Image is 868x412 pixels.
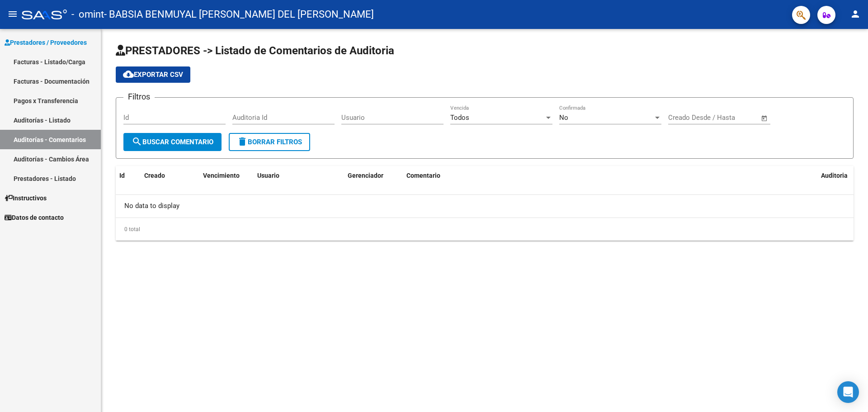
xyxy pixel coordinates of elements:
[257,172,279,179] span: Usuario
[254,166,344,185] datatable-header-cell: Usuario
[119,172,125,179] span: Id
[837,381,859,403] div: Open Intercom Messenger
[116,218,854,241] div: 0 total
[123,90,155,103] h3: Filtros
[5,193,47,203] span: Instructivos
[821,172,848,179] span: Auditoria
[132,138,213,146] span: Buscar Comentario
[559,114,568,122] span: No
[123,133,222,151] button: Buscar Comentario
[348,172,383,179] span: Gerenciador
[71,5,104,24] span: - omint
[403,166,817,185] datatable-header-cell: Comentario
[203,172,240,179] span: Vencimiento
[144,172,165,179] span: Creado
[123,71,183,79] span: Exportar CSV
[237,138,302,146] span: Borrar Filtros
[668,114,698,122] input: Start date
[141,166,199,185] datatable-header-cell: Creado
[116,44,394,57] span: PRESTADORES -> Listado de Comentarios de Auditoria
[5,38,87,47] span: Prestadores / Proveedores
[123,69,134,80] mat-icon: cloud_download
[706,114,750,122] input: End date
[817,166,854,185] datatable-header-cell: Auditoria
[850,9,861,19] mat-icon: person
[132,136,142,147] mat-icon: search
[406,172,440,179] span: Comentario
[116,195,854,218] div: No data to display
[344,166,403,185] datatable-header-cell: Gerenciador
[229,133,310,151] button: Borrar Filtros
[199,166,254,185] datatable-header-cell: Vencimiento
[7,9,18,19] mat-icon: menu
[450,114,469,122] span: Todos
[116,66,190,83] button: Exportar CSV
[116,166,141,185] datatable-header-cell: Id
[759,113,770,123] button: Open calendar
[237,136,248,147] mat-icon: delete
[104,5,374,24] span: - BABSIA BENMUYAL [PERSON_NAME] DEL [PERSON_NAME]
[5,213,64,223] span: Datos de contacto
